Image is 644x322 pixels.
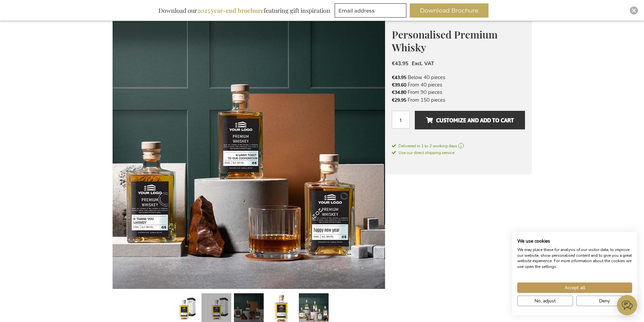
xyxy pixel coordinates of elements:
button: Adjust cookie preferences [517,296,573,306]
li: Below 40 pieces [392,74,525,81]
h2: We use cookies [517,238,632,244]
span: Customize and add to cart [426,115,514,126]
a: Use our direct shipping service [392,149,454,156]
span: Excl. VAT [412,60,434,67]
div: Close [630,6,638,15]
li: From 40 pieces [392,81,525,89]
span: €29.95 [392,97,406,103]
button: Customize and add to cart [415,111,525,129]
span: Personalised Premium Whisky [392,28,498,54]
span: €34.80 [392,89,406,96]
p: We may place these for analysis of our visitor data, to improve our website, show personalised co... [517,247,632,270]
span: Accept all [565,284,585,291]
button: Accept all cookies [517,282,632,293]
input: Qty [392,111,410,129]
li: From 150 pieces [392,96,525,104]
button: Download Brochure [410,3,488,18]
span: Deny [599,297,610,304]
button: Deny all cookies [576,296,632,306]
iframe: belco-activator-frame [617,295,637,315]
b: 2025 year-end brochure [197,6,264,15]
a: Delivered in 1 to 2 working days [392,143,525,149]
li: From 90 pieces [392,89,525,96]
span: €43.95 [392,60,408,67]
span: €39.60 [392,82,406,88]
img: Close [632,8,636,13]
span: No, adjust [534,297,556,304]
span: €43.95 [392,74,406,81]
form: marketing offers and promotions [335,3,408,20]
div: Download our featuring gift inspiration [156,3,333,18]
span: Use our direct shipping service [392,150,454,155]
img: Personalised Premium Whiskey [113,17,385,289]
input: Email address [335,3,406,18]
